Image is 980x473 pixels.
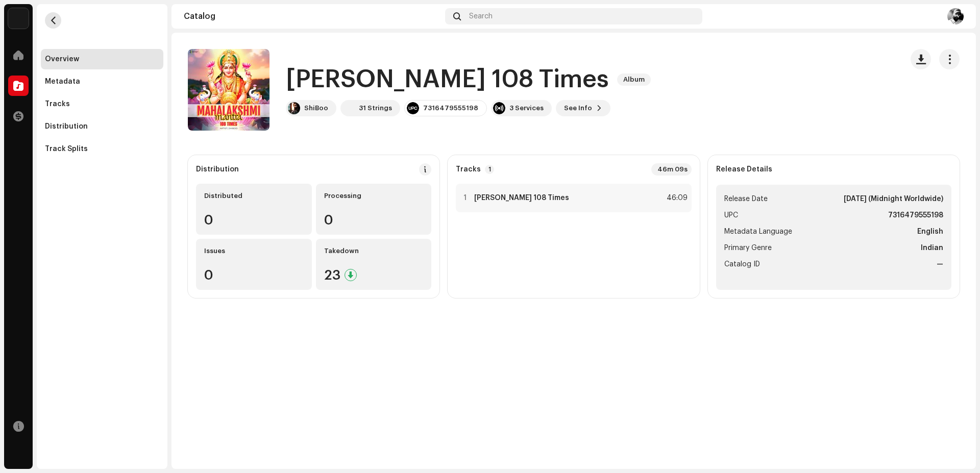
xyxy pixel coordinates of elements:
[724,242,772,254] span: Primary Genre
[724,193,768,205] span: Release Date
[342,102,355,114] img: 0b95360e-47c8-4826-8cd7-fd7fa8ebddc2
[665,192,688,204] div: 46:09
[41,49,163,69] re-m-nav-item: Overview
[617,73,651,86] span: Album
[485,165,494,174] p-badge: 1
[41,139,163,159] re-m-nav-item: Track Splits
[45,145,88,153] div: Track Splits
[359,104,392,112] div: 31 Strings
[41,94,163,114] re-m-nav-item: Tracks
[45,100,70,108] div: Tracks
[921,242,943,254] strong: Indian
[556,100,610,116] button: See Info
[937,258,943,270] strong: —
[724,258,760,270] span: Catalog ID
[184,12,441,20] div: Catalog
[469,12,493,20] span: Search
[45,122,88,131] div: Distribution
[45,55,79,63] div: Overview
[41,71,163,92] re-m-nav-item: Metadata
[844,193,943,205] strong: [DATE] (Midnight Worldwide)
[724,226,792,238] span: Metadata Language
[716,165,772,173] strong: Release Details
[509,104,544,112] div: 3 Services
[474,194,569,202] strong: [PERSON_NAME] 108 Times
[204,192,304,200] div: Distributed
[286,63,609,96] h1: [PERSON_NAME] 108 Times
[947,8,964,24] img: f1b4ad2c-78ee-4bb3-b4ba-be8601e03f70
[204,247,304,255] div: Issues
[651,163,692,176] div: 46m 09s
[288,102,300,114] img: 8205b04e-e04c-4751-a599-4ca2fd86eb15
[456,165,481,173] strong: Tracks
[8,8,29,29] img: 10d72f0b-d06a-424f-aeaa-9c9f537e57b6
[304,104,328,112] div: ShiBoo
[196,165,239,173] div: Distribution
[423,104,478,112] div: 7316479555198
[324,247,424,255] div: Takedown
[724,209,738,221] span: UPC
[41,116,163,137] re-m-nav-item: Distribution
[917,226,943,238] strong: English
[324,192,424,200] div: Processing
[45,78,80,86] div: Metadata
[888,209,943,221] strong: 7316479555198
[564,98,592,118] span: See Info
